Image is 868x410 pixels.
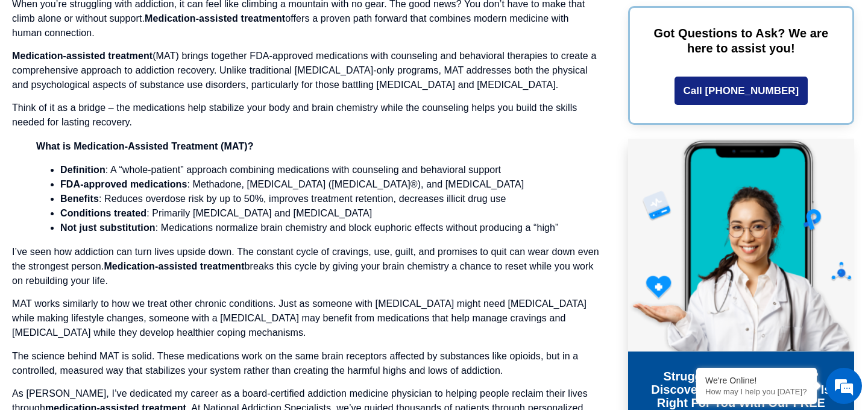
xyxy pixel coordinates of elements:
[705,387,808,396] p: How may I help you today?
[81,63,221,79] div: Chat with us now
[12,49,601,92] p: (MAT) brings together FDA-approved medications with counseling and behavioral therapies to create...
[36,141,254,151] strong: What is Medication-Assisted Treatment (MAT)?
[145,13,285,24] strong: Medication-assisted treatment
[12,245,601,288] p: I’ve seen how addiction can turn lives upside down. The constant cycle of cravings, use, guilt, a...
[12,297,601,340] p: MAT works similarly to how we treat other chronic conditions. Just as someone with [MEDICAL_DATA]...
[60,179,187,189] strong: FDA-approved medications
[60,163,577,177] li: : A “whole-patient” approach combining medications with counseling and behavioral support
[70,126,166,248] span: We're online!
[198,6,227,35] div: Minimize live chat window
[6,278,230,320] textarea: Type your message and hit 'Enter'
[12,101,601,130] p: Think of it as a bridge – the medications help stabilize your body and brain chemistry while the ...
[12,51,153,61] strong: Medication-assisted treatment
[675,77,808,105] a: Call [PHONE_NUMBER]
[60,177,577,192] li: : Methadone, [MEDICAL_DATA] ([MEDICAL_DATA]®), and [MEDICAL_DATA]
[60,165,105,175] strong: Definition
[684,86,799,96] span: Call [PHONE_NUMBER]
[60,208,146,218] strong: Conditions treated
[648,26,834,56] p: Got Questions to Ask? We are here to assist you!
[705,376,808,385] div: We're Online!
[13,62,31,80] div: Navigation go back
[60,192,577,206] li: : Reduces overdose risk by up to 50%, improves treatment retention, decreases illicit drug use
[60,222,156,233] strong: Not just substitution
[628,139,854,352] img: Online Suboxone Treatment - Opioid Addiction Treatment using phone
[60,221,577,235] li: : Medications normalize brain chemistry and block euphoric effects without producing a “high”
[12,349,601,378] p: The science behind MAT is solid. These medications work on the same brain receptors affected by s...
[104,261,244,271] strong: Medication-assisted treatment
[60,194,99,204] strong: Benefits
[60,206,577,221] li: : Primarily [MEDICAL_DATA] and [MEDICAL_DATA]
